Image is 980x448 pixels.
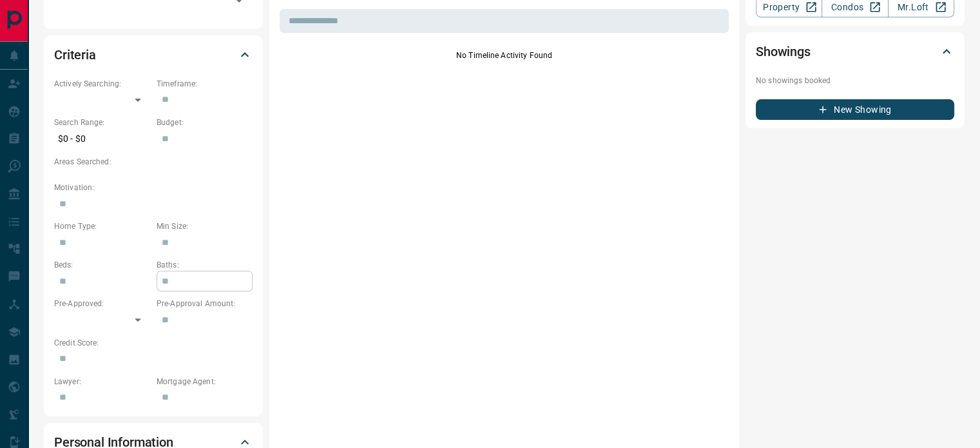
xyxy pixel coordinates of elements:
[54,128,150,150] p: $0 - $0
[54,44,96,65] h2: Criteria
[280,50,729,61] p: No Timeline Activity Found
[756,75,954,86] p: No showings booked
[157,259,253,271] p: Baths:
[54,220,150,232] p: Home Type:
[54,39,253,70] div: Criteria
[157,78,253,90] p: Timeframe:
[756,36,954,67] div: Showings
[157,220,253,232] p: Min Size:
[157,376,253,387] p: Mortgage Agent:
[756,41,811,62] h2: Showings
[54,337,253,349] p: Credit Score:
[157,298,253,309] p: Pre-Approval Amount:
[54,156,253,168] p: Areas Searched:
[54,182,253,193] p: Motivation:
[54,117,150,128] p: Search Range:
[157,117,253,128] p: Budget:
[54,298,150,309] p: Pre-Approved:
[54,259,150,271] p: Beds:
[54,376,150,387] p: Lawyer:
[756,99,954,120] button: New Showing
[54,78,150,90] p: Actively Searching:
